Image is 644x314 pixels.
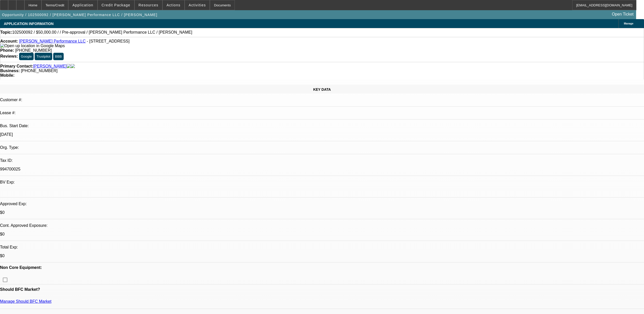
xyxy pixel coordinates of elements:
a: [PERSON_NAME] Performance LLC [19,39,86,43]
strong: Reviews: [0,54,18,58]
button: Actions [163,0,184,10]
button: Application [68,0,97,10]
button: Trustpilot [35,53,52,60]
a: Open Ticket [610,10,636,19]
span: Opportunity / 102500092 / [PERSON_NAME] Performance LLC / [PERSON_NAME] [2,13,157,17]
span: Activities [189,3,206,7]
img: Open up location in Google Maps [0,44,65,48]
a: [PERSON_NAME] [33,64,67,69]
span: KEY DATA [313,87,331,91]
strong: Account: [0,39,18,43]
span: - [STREET_ADDRESS] [87,39,130,43]
span: APPLICATION INFORMATION [4,22,53,26]
button: Activities [185,0,210,10]
strong: Business: [0,69,20,73]
strong: Topic: [0,30,12,35]
span: [PHONE_NUMBER] [21,69,58,73]
img: linkedin-icon.png [71,64,75,69]
span: [PHONE_NUMBER] [15,48,52,53]
span: Resources [139,3,158,7]
button: Credit Package [98,0,134,10]
button: Resources [135,0,162,10]
span: 102500092 / $50,000.00 / / Pre-approval / [PERSON_NAME] Performance LLC / [PERSON_NAME] [12,30,192,35]
span: Actions [167,3,181,7]
button: Google [19,53,34,60]
span: Credit Package [102,3,130,7]
button: BBB [53,53,64,60]
strong: Phone: [0,48,14,53]
strong: Primary Contact: [0,64,33,69]
span: Manage [624,22,633,25]
a: View Google Maps [0,44,65,48]
span: Application [72,3,93,7]
strong: Mobile: [0,73,15,77]
img: facebook-icon.png [67,64,71,69]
